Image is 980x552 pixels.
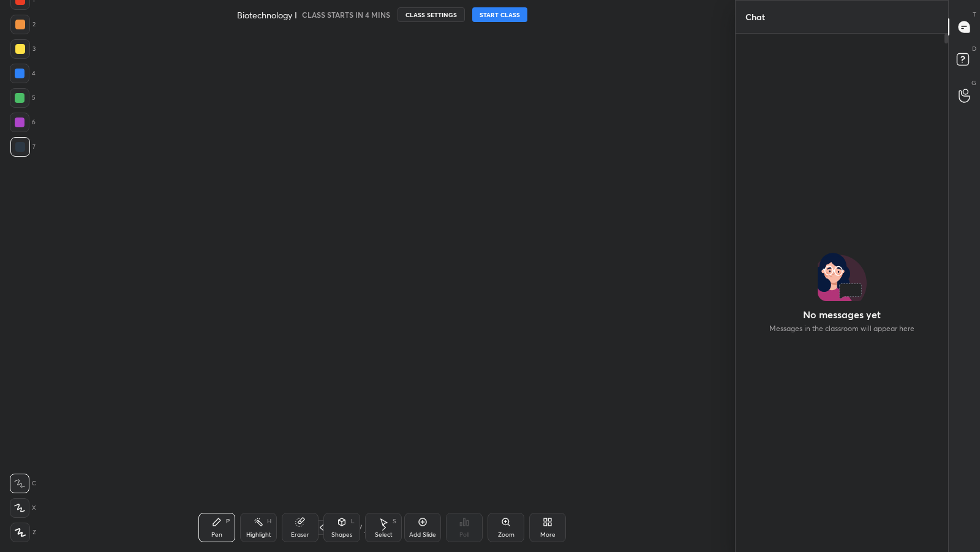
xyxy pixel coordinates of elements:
div: H [267,518,271,524]
button: START CLASS [472,7,527,22]
div: Z [10,523,36,542]
div: 7 [10,137,36,157]
div: Shapes [331,532,352,538]
h5: CLASS STARTS IN 4 MINS [302,9,390,20]
div: L [351,518,355,524]
p: Chat [736,1,775,33]
div: 1 [364,522,372,533]
div: 2 [10,15,36,34]
div: C [10,474,36,493]
h4: Biotechnology I [237,9,297,21]
div: Select [375,532,393,538]
div: Eraser [291,532,309,538]
div: 4 [10,64,36,83]
div: 5 [10,88,36,108]
div: Add Slide [409,532,436,538]
p: G [971,78,976,88]
div: S [393,518,396,524]
div: Highlight [246,532,271,538]
div: Zoom [498,532,514,538]
div: P [226,518,230,524]
div: / [358,524,362,531]
div: 3 [10,39,36,59]
div: Pen [211,532,222,538]
div: More [540,532,556,538]
p: D [972,44,976,53]
div: 6 [10,113,36,132]
button: CLASS SETTINGS [398,7,465,22]
p: T [973,10,976,19]
div: X [10,498,36,518]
